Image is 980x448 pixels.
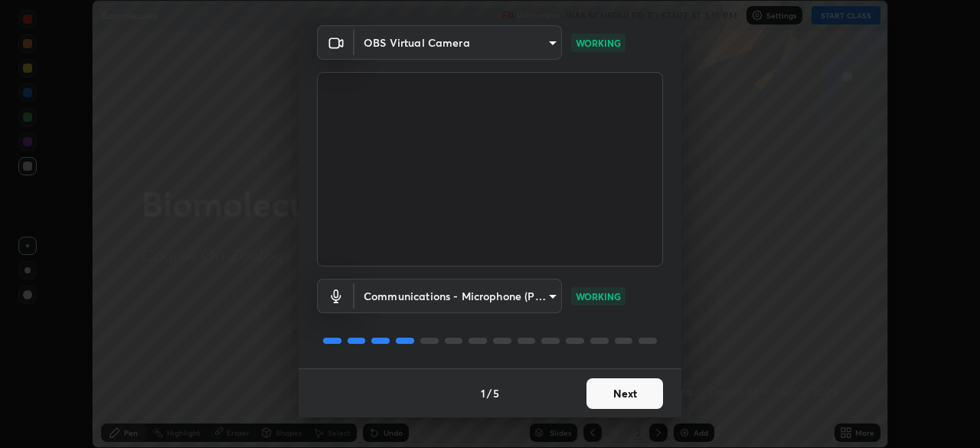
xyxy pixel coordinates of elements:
div: OBS Virtual Camera [354,25,562,60]
button: Next [586,378,663,409]
h4: / [487,385,492,401]
p: WORKING [576,36,621,50]
p: WORKING [576,289,621,303]
div: OBS Virtual Camera [354,279,562,313]
h4: 5 [493,385,499,401]
h4: 1 [481,385,485,401]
